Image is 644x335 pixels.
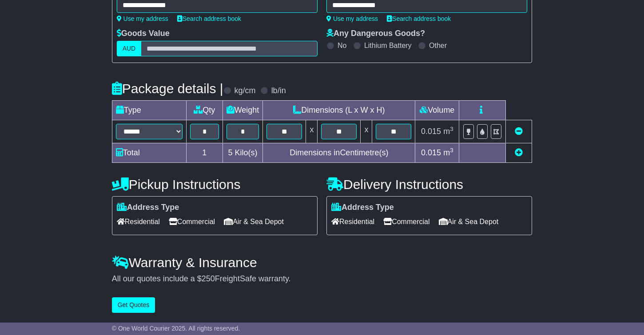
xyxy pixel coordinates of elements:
span: 0.015 [421,148,441,157]
td: x [361,120,372,143]
td: Qty [186,101,223,120]
span: Air & Sea Depot [224,215,284,229]
td: Dimensions (L x W x H) [263,101,415,120]
label: No [338,41,346,50]
label: kg/cm [235,86,256,96]
span: © One World Courier 2025. All rights reserved. [112,325,240,332]
span: Residential [331,215,374,229]
div: All our quotes include a $ FreightSafe warranty. [112,274,533,284]
label: Address Type [117,203,179,213]
td: Weight [223,101,263,120]
label: Goods Value [117,29,170,39]
a: Search address book [177,15,241,22]
label: lb/in [271,86,286,96]
span: 5 [228,148,233,157]
span: Residential [117,215,160,229]
label: Any Dangerous Goods? [326,29,425,39]
a: Use my address [326,15,378,22]
label: Other [429,41,447,50]
h4: Pickup Instructions [112,177,318,192]
span: Air & Sea Depot [439,215,499,229]
span: m [443,127,453,136]
span: Commercial [169,215,215,229]
span: m [443,148,453,157]
h4: Package details | [112,81,223,96]
td: Type [112,101,186,120]
h4: Warranty & Insurance [112,255,533,270]
label: Address Type [331,203,394,213]
label: Lithium Battery [364,41,412,50]
span: Commercial [383,215,429,229]
button: Get Quotes [112,297,155,313]
a: Use my address [117,15,168,22]
a: Search address book [387,15,451,22]
sup: 3 [450,147,453,154]
td: Total [112,143,186,163]
td: x [306,120,318,143]
td: Kilo(s) [223,143,263,163]
td: Dimensions in Centimetre(s) [263,143,415,163]
span: 250 [202,274,215,283]
td: Volume [415,101,459,120]
label: AUD [117,41,142,56]
span: 0.015 [421,127,441,136]
a: Add new item [515,148,523,157]
h4: Delivery Instructions [326,177,532,192]
sup: 3 [450,126,453,132]
td: 1 [186,143,223,163]
a: Remove this item [515,127,523,136]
